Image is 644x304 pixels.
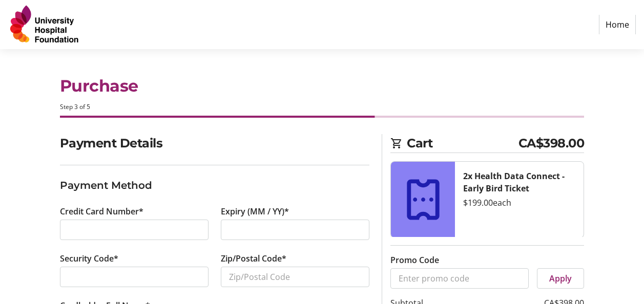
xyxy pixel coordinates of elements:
[60,252,118,265] label: Security Code*
[221,252,286,265] label: Zip/Postal Code*
[8,4,81,45] img: University Hospital Foundation's Logo
[221,205,289,218] label: Expiry (MM / YY)*
[549,272,572,285] span: Apply
[221,267,369,287] input: Zip/Postal Code
[60,102,585,112] div: Step 3 of 5
[60,74,585,98] h1: Purchase
[518,134,585,153] span: CA$398.00
[229,224,361,236] iframe: Secure expiration date input frame
[60,205,143,218] label: Credit Card Number*
[390,268,529,289] input: Enter promo code
[537,268,584,289] button: Apply
[599,15,636,34] a: Home
[390,254,439,266] label: Promo Code
[68,271,200,283] iframe: Secure CVC input frame
[463,197,575,209] div: $199.00 each
[407,134,518,153] span: Cart
[60,178,370,193] h3: Payment Method
[60,134,370,153] h2: Payment Details
[68,224,200,236] iframe: Secure card number input frame
[463,170,565,194] strong: 2x Health Data Connect - Early Bird Ticket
